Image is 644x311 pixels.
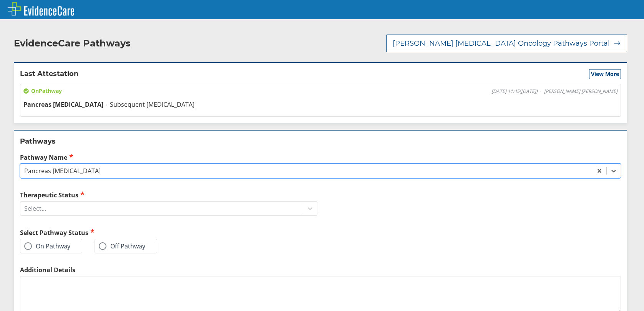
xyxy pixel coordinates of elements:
[20,137,621,146] h2: Pathways
[24,167,101,175] div: Pancreas [MEDICAL_DATA]
[20,69,78,79] h2: Last Attestation
[20,266,621,274] label: Additional Details
[99,242,145,250] label: Off Pathway
[20,190,317,199] label: Therapeutic Status
[386,35,627,52] button: [PERSON_NAME] [MEDICAL_DATA] Oncology Pathways Portal
[8,2,74,16] img: EvidenceCare
[491,88,538,94] span: [DATE] 11:45 ( [DATE] )
[589,69,621,79] button: View More
[14,38,131,49] h2: EvidenceCare Pathways
[24,204,46,213] div: Select...
[23,100,103,109] span: Pancreas [MEDICAL_DATA]
[20,228,317,237] h2: Select Pathway Status
[591,70,619,78] span: View More
[24,242,70,250] label: On Pathway
[393,39,610,48] span: [PERSON_NAME] [MEDICAL_DATA] Oncology Pathways Portal
[23,87,62,95] span: On Pathway
[20,153,621,162] label: Pathway Name
[110,100,194,109] span: Subsequent [MEDICAL_DATA]
[544,88,617,94] span: [PERSON_NAME] [PERSON_NAME]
